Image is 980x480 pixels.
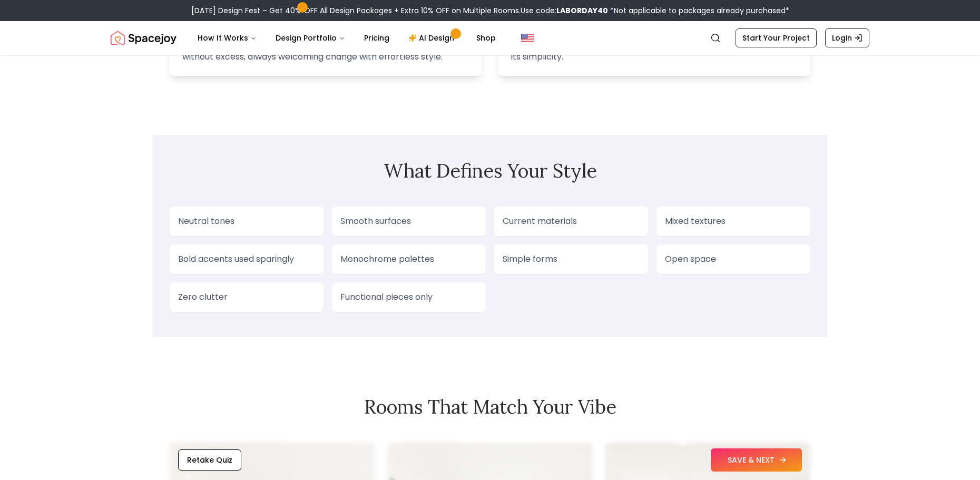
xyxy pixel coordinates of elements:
[340,291,477,303] p: Functional pieces only
[736,28,817,47] a: Start Your Project
[825,28,869,47] a: Login
[178,449,241,471] button: Retake Quiz
[521,32,534,44] img: United States
[503,215,640,228] p: Current materials
[170,396,810,417] h2: Rooms That Match Your Vibe
[665,215,802,228] p: Mixed textures
[170,160,810,181] h2: What Defines Your Style
[178,291,315,303] p: Zero clutter
[178,253,315,266] p: Bold accents used sparingly
[178,215,315,228] p: Neutral tones
[556,5,608,16] b: LABORDAY40
[711,448,802,472] button: SAVE & NEXT
[340,253,477,266] p: Monochrome palettes
[356,27,398,48] a: Pricing
[189,27,265,48] button: How It Works
[521,5,608,16] span: Use code:
[340,215,477,228] p: Smooth surfaces
[400,27,466,48] a: AI Design
[189,27,504,48] nav: Main
[267,27,354,48] button: Design Portfolio
[111,27,177,48] img: Spacejoy Logo
[111,27,177,48] a: Spacejoy
[468,27,504,48] a: Shop
[191,5,789,16] div: [DATE] Design Fest – Get 40% OFF All Design Packages + Extra 10% OFF on Multiple Rooms.
[111,21,869,55] nav: Global
[665,253,802,266] p: Open space
[503,253,640,266] p: Simple forms
[608,5,789,16] span: *Not applicable to packages already purchased*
